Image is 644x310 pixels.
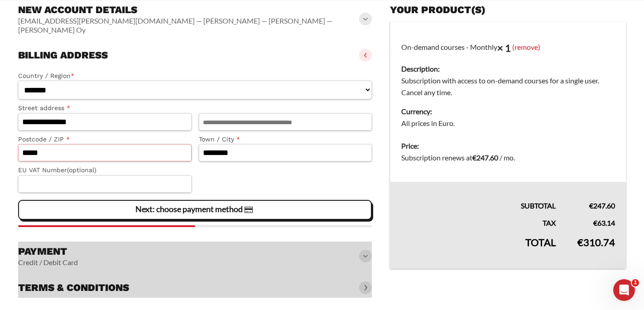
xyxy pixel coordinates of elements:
vaadin-horizontal-layout: [EMAIL_ADDRESS][PERSON_NAME][DOMAIN_NAME] — [PERSON_NAME] — [PERSON_NAME] — [PERSON_NAME] Oy [18,16,361,34]
h3: New account details [18,4,361,16]
h3: Billing address [18,49,108,62]
iframe: Intercom live chat [613,279,635,301]
label: EU VAT Number [18,165,192,175]
span: 1 [632,279,639,286]
label: Postcode / ZIP [18,134,192,145]
label: Country / Region [18,71,372,81]
vaadin-button: Next: choose payment method [18,200,372,220]
span: (optional) [67,166,96,174]
label: Street address [18,103,192,113]
label: Town / City [199,134,372,145]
